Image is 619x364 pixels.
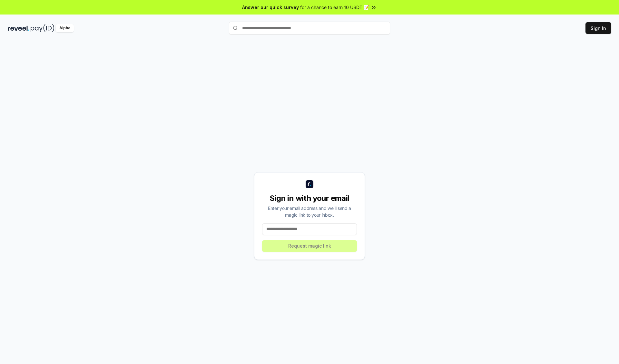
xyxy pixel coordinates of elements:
span: Answer our quick survey [242,4,299,11]
button: Sign In [585,22,611,34]
img: logo_small [306,180,313,188]
div: Sign in with your email [262,193,357,203]
img: pay_id [31,24,54,32]
img: reveel_dark [8,24,29,32]
div: Enter your email address and we’ll send a magic link to your inbox. [262,205,357,218]
span: for a chance to earn 10 USDT 📝 [300,4,369,11]
div: Alpha [56,24,74,32]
